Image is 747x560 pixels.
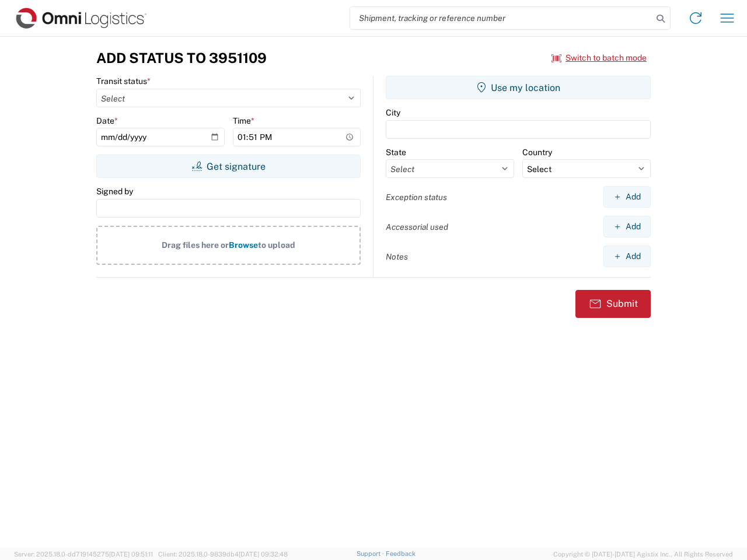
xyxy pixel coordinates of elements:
[386,251,408,262] label: Notes
[603,186,651,208] button: Add
[386,76,651,99] button: Use my location
[553,549,733,559] span: Copyright © [DATE]-[DATE] Agistix Inc., All Rights Reserved
[522,147,552,157] label: Country
[158,551,288,558] span: Client: 2025.18.0-9839db4
[233,116,254,126] label: Time
[603,246,651,267] button: Add
[551,48,647,68] button: Switch to batch mode
[96,155,361,178] button: Get signature
[575,290,651,318] button: Submit
[386,107,400,118] label: City
[109,551,153,558] span: [DATE] 09:51:11
[239,551,288,558] span: [DATE] 09:32:48
[386,222,448,232] label: Accessorial used
[258,240,295,250] span: to upload
[96,116,118,126] label: Date
[386,550,416,557] a: Feedback
[96,186,133,197] label: Signed by
[603,216,651,237] button: Add
[229,240,258,250] span: Browse
[14,551,153,558] span: Server: 2025.18.0-dd719145275
[162,240,229,250] span: Drag files here or
[350,7,652,29] input: Shipment, tracking or reference number
[96,76,151,86] label: Transit status
[357,550,386,557] a: Support
[386,147,406,157] label: State
[386,192,447,202] label: Exception status
[96,50,267,66] h3: Add Status to 3951109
